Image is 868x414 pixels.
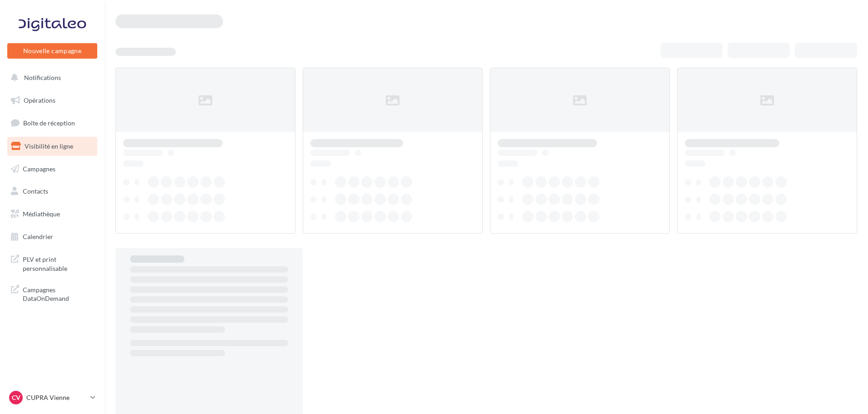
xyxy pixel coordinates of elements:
a: Visibilité en ligne [5,137,99,156]
span: CV [12,393,20,402]
span: Médiathèque [23,210,60,218]
span: Contacts [23,187,48,195]
span: Boîte de réception [23,119,75,127]
span: Campagnes [23,165,55,172]
span: Campagnes DataOnDemand [23,284,94,303]
span: Opérations [24,96,55,104]
a: Médiathèque [5,205,99,224]
a: CV CUPRA Vienne [7,389,97,406]
a: PLV et print personnalisable [5,249,99,276]
button: Nouvelle campagne [7,43,97,59]
a: Campagnes [5,160,99,179]
a: Boîte de réception [5,113,99,133]
span: Visibilité en ligne [25,142,73,150]
a: Calendrier [5,227,99,246]
a: Opérations [5,91,99,110]
button: Notifications [5,68,95,87]
a: Contacts [5,182,99,201]
span: Calendrier [23,233,53,240]
p: CUPRA Vienne [26,393,87,402]
a: Campagnes DataOnDemand [5,280,99,307]
span: PLV et print personnalisable [23,253,94,273]
span: Notifications [24,74,61,81]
